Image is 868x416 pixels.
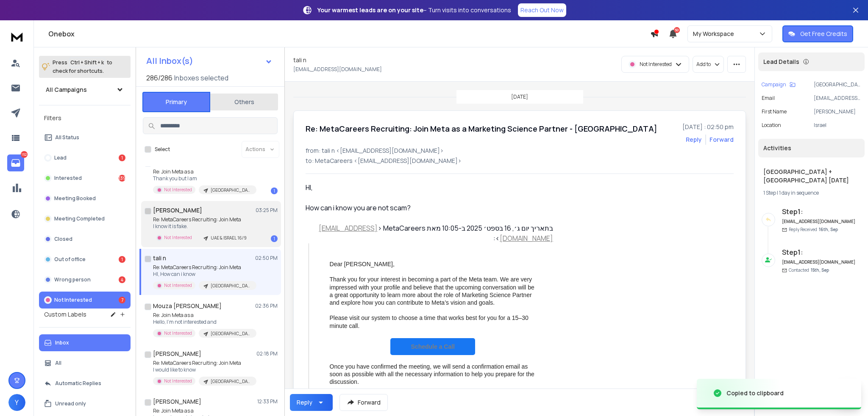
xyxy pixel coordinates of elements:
p: HI, How can i know [153,271,255,278]
h1: [PERSON_NAME] [153,397,201,406]
img: logo [8,29,25,44]
p: Not Interested [164,234,192,241]
p: Add to [696,61,711,68]
p: Get Free Credits [800,30,847,38]
button: Others [210,93,278,111]
div: HI, [306,182,553,193]
h1: [PERSON_NAME] [153,206,202,215]
p: Not Interested [164,330,192,336]
button: Reply [290,394,333,411]
p: Not Interested [164,282,192,289]
h6: Step 1 : [782,207,856,217]
button: Meeting Booked [39,190,131,207]
div: Copied to clipboard [726,389,784,397]
p: Reach Out Now [520,6,564,14]
button: All Campaigns [39,81,131,98]
p: Not Interested [640,61,672,68]
h3: Custom Labels [44,310,86,319]
button: All Status [39,129,131,146]
a: 152 [7,154,24,171]
h1: Re: MetaCareers Recruiting: Join Meta as a Marketing Science Partner - [GEOGRAPHIC_DATA] [306,123,657,135]
p: Lead [54,154,67,161]
p: [PERSON_NAME] [814,108,861,115]
p: [GEOGRAPHIC_DATA] + [GEOGRAPHIC_DATA] [DATE] [814,81,861,88]
p: [DATE] [511,94,528,100]
h1: Mouza [PERSON_NAME] [153,302,222,310]
button: Wrong person4 [39,271,131,288]
button: Lead1 [39,149,131,166]
p: location [762,122,781,129]
h1: tali n [153,254,166,262]
span: 15th, Sep [811,267,829,273]
div: ‫בתאריך יום ג׳, 16 בספט׳ 2025 ב-10:05 מאת ‪MetaCareers‬‏ <‪ ‬‏>:‬ [306,223,553,243]
p: Contacted [789,267,829,273]
span: Ctrl + Shift + k [69,58,105,67]
p: Meeting Completed [54,215,105,222]
a: Schedule a Call [390,338,475,355]
h1: [PERSON_NAME] [153,350,201,358]
div: 4 [119,276,125,283]
div: Dear [PERSON_NAME], [330,260,536,268]
p: Not Interested [164,187,192,193]
label: Select [155,146,170,153]
button: Meeting Completed [39,210,131,227]
p: [GEOGRAPHIC_DATA] + [GEOGRAPHIC_DATA] [DATE] [211,331,251,337]
p: Unread only [55,400,86,407]
h3: Filters [39,112,131,124]
button: Interested139 [39,170,131,187]
h1: tali n [293,56,306,64]
p: Hello, I’m not interested and [153,319,255,325]
p: I know it is fake. [153,223,252,230]
h6: [EMAIL_ADDRESS][DOMAIN_NAME] [782,259,856,265]
p: Thank you but I am [153,175,255,182]
button: Get Free Credits [782,25,853,42]
p: – Turn visits into conversations [317,6,511,14]
div: | [763,190,860,196]
a: [EMAIL_ADDRESS][DOMAIN_NAME] [319,223,553,243]
p: from: tali n <[EMAIL_ADDRESS][DOMAIN_NAME]> [306,146,734,155]
p: First Name [762,108,787,115]
p: 02:36 PM [255,303,278,309]
button: All Inbox(s) [139,52,279,69]
span: 1 day in sequence [779,189,819,196]
p: 02:18 PM [256,350,278,357]
p: Reply Received [789,226,838,233]
a: Reach Out Now [518,3,566,17]
p: Re: Join Meta as a [153,408,241,414]
div: Once you have confirmed the meeting, we will send a confirmation email as soon as possible with a... [330,363,536,386]
p: My Workspace [693,30,737,38]
span: 16th, Sep [819,226,838,232]
div: How can i know you are not scam? [306,203,553,213]
p: [DATE] : 02:50 pm [682,123,734,131]
span: 286 / 286 [146,73,172,83]
p: All [55,360,61,366]
h3: Inboxes selected [174,73,228,83]
span: 50 [674,27,680,33]
p: Re: Join Meta as a [153,168,255,175]
h1: [GEOGRAPHIC_DATA] + [GEOGRAPHIC_DATA] [DATE] [763,168,860,185]
button: Forward [339,394,388,411]
div: Thank you for your interest in becoming a part of the Meta team. We are very impressed with your ... [330,275,536,306]
p: Re: Join Meta as a [153,312,255,319]
p: Interested [54,175,82,182]
div: 1 [119,154,125,161]
p: UAE & ISRAEL 16/9 [211,235,247,241]
button: Y [8,394,25,411]
h6: [EMAIL_ADDRESS][DOMAIN_NAME] [782,218,856,225]
div: Activities [758,139,865,157]
button: Closed [39,231,131,248]
p: Closed [54,236,72,242]
h1: Onebox [48,29,650,39]
span: 1 Step [763,189,776,196]
p: [EMAIL_ADDRESS][DOMAIN_NAME] [814,95,861,102]
p: Email [762,95,775,102]
p: Meeting Booked [54,195,96,202]
p: [GEOGRAPHIC_DATA] + [GEOGRAPHIC_DATA] [DATE] [211,187,251,193]
p: Campaign [762,81,786,88]
button: All [39,355,131,372]
p: I would like to know [153,366,255,373]
h1: All Campaigns [46,85,87,94]
p: Re: MetaCareers Recruiting: Join Meta [153,216,252,223]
